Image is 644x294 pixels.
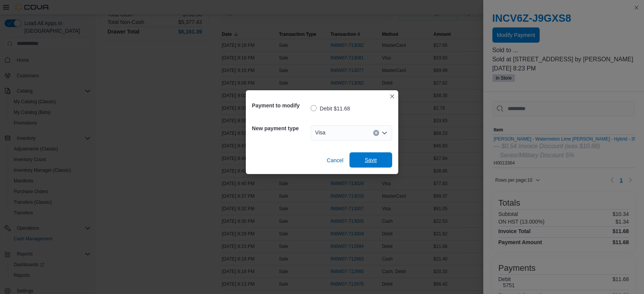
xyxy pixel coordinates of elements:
[315,128,325,137] span: Visa
[324,153,346,168] button: Cancel
[388,92,397,101] button: Closes this modal window
[327,157,343,164] span: Cancel
[349,152,392,168] button: Save
[365,156,377,164] span: Save
[373,130,379,136] button: Clear input
[252,121,309,136] h5: New payment type
[252,98,309,113] h5: Payment to modify
[381,130,388,136] button: Open list of options
[328,128,329,137] input: Accessible screen reader label
[311,104,350,113] label: Debit $11.68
